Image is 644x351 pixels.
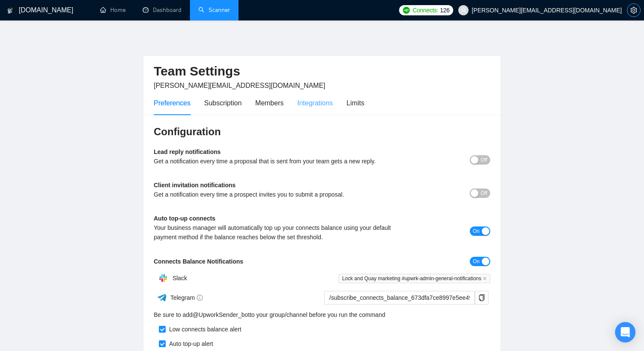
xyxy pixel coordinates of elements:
span: On [473,257,480,266]
div: Your business manager will automatically top up your connects balance using your default payment ... [154,223,406,242]
img: upwork-logo.png [403,7,410,14]
a: searchScanner [198,6,230,14]
div: Limits [347,98,365,108]
div: Members [255,98,284,108]
div: Get a notification every time a proposal that is sent from your team gets a new reply. [154,157,406,166]
a: setting [627,7,641,14]
button: copy [475,291,489,305]
span: user [460,7,466,13]
div: Subscription [204,98,241,108]
span: Off [480,155,487,165]
button: setting [627,3,641,17]
a: dashboardDashboard [143,6,181,14]
b: Lead reply notifications [154,148,221,155]
div: Preferences [154,98,190,108]
img: hpQkSZIkSZIkSZIkSZIkSZIkSZIkSZIkSZIkSZIkSZIkSZIkSZIkSZIkSZIkSZIkSZIkSZIkSZIkSZIkSZIkSZIkSZIkSZIkS... [155,270,172,287]
span: Lock and Quay marketing #upwrk-admin-general-notifications [339,274,490,283]
b: Auto top-up connects [154,215,216,222]
h3: Configuration [154,125,490,139]
span: On [473,226,480,236]
a: homeHome [100,6,126,14]
span: setting [627,7,640,14]
h2: Team Settings [154,63,490,80]
span: 126 [440,6,449,15]
div: Low connects balance alert [166,325,241,334]
b: Client invitation notifications [154,182,236,189]
img: logo [7,4,13,17]
span: Slack [172,275,187,281]
div: Get a notification every time a prospect invites you to submit a proposal. [154,190,406,199]
span: close [483,276,487,281]
span: Telegram [170,294,203,301]
a: @UpworkSender_bot [193,310,250,319]
div: Be sure to add to your group/channel before you run the command [154,310,490,319]
div: Auto top-up alert [166,339,213,348]
span: info-circle [197,295,203,301]
b: Connects Balance Notifications [154,258,243,265]
span: Off [480,189,487,198]
div: Integrations [297,98,333,108]
img: ww3wtPAAAAAElFTkSuQmCC [157,292,167,303]
span: [PERSON_NAME][EMAIL_ADDRESS][DOMAIN_NAME] [154,82,325,89]
span: copy [475,294,488,301]
div: Open Intercom Messenger [615,322,635,342]
span: Connects: [413,6,438,15]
